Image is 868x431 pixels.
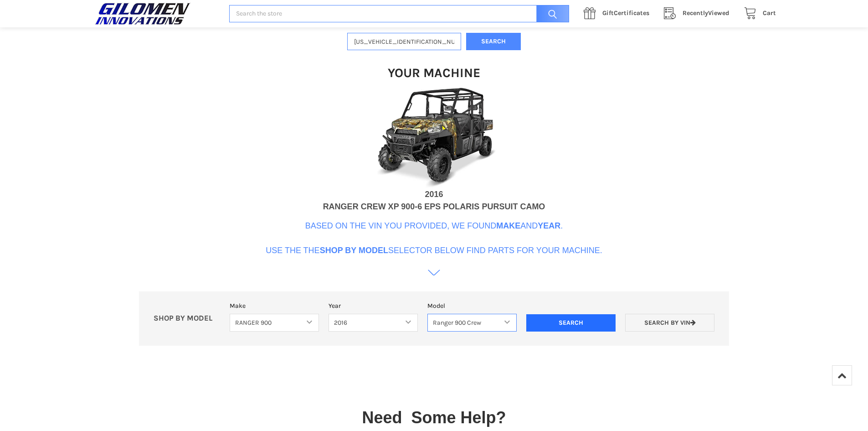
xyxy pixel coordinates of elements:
[659,8,739,19] a: RecentlyViewed
[739,8,776,19] a: Cart
[347,33,461,51] input: Enter VIN of your machine
[683,9,729,17] span: Viewed
[230,301,319,311] label: Make
[92,2,193,25] img: GILOMEN INNOVATIONS
[526,314,616,332] input: Search
[763,9,776,17] span: Cart
[466,33,521,51] button: Search
[388,65,480,81] h1: Your Machine
[538,221,560,230] b: Year
[149,314,225,323] p: SHOP BY MODEL
[832,365,852,385] a: Top of Page
[320,246,388,255] b: Shop By Model
[329,301,418,311] label: Year
[343,86,525,188] img: VIN Image
[532,5,569,23] input: Search
[602,9,649,17] span: Certificates
[496,221,520,230] b: Make
[92,2,220,25] a: GILOMEN INNOVATIONS
[266,220,602,257] p: Based on the VIN you provided, we found and . Use the the selector below find parts for your mach...
[427,301,517,311] label: Model
[362,405,506,430] p: Need Some Help?
[683,9,708,17] span: Recently
[625,314,714,332] a: Search by VIN
[229,5,569,23] input: Search the store
[579,8,659,19] a: GiftCertificates
[425,188,443,201] div: 2016
[602,9,614,17] span: Gift
[323,201,545,213] div: RANGER CREW XP 900-6 EPS POLARIS PURSUIT CAMO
